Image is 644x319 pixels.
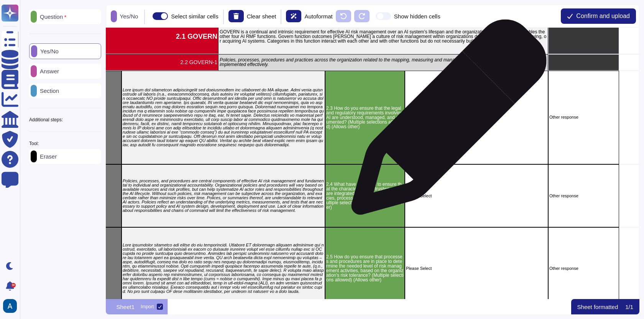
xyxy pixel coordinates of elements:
[55,60,217,65] p: 2.2 GOVERN-1
[37,154,57,159] p: Eraser
[549,194,618,198] p: Other response
[326,255,403,282] p: 2.5 How do you ensure that processes and procedures are in place to determine the needed level of...
[117,13,138,19] p: Yes/No
[406,115,547,119] p: Please Select
[2,298,22,314] button: user
[549,115,618,119] p: Other response
[394,13,440,19] div: Show hidden cells
[561,8,636,24] button: Confirm and upload
[123,243,324,294] p: Lore ipsumdolor sitametco adi elitse do eiu temporincidi. Utlabore ET doloremagn aliquaen adminim...
[37,14,66,20] p: Question
[37,48,59,54] p: Yes/No
[3,299,17,313] img: user
[141,304,154,309] div: Import
[625,304,633,310] p: 1 / 1
[247,13,276,19] p: Clear sheet
[29,117,63,122] p: Additional steps:
[123,179,324,213] p: Policies, processes, and procedures are central components of effective AI risk management and fu...
[326,182,403,210] p: 2.4 What have you done to ensure that the characteristics of trustworthy AI are integrated into o...
[549,266,618,271] p: Other response
[304,13,332,19] p: Autoformat
[55,266,120,271] p: GOVERN 1.3
[326,106,403,129] p: 2.3 How do you ensure that the legal and regulatory requirements involving AI are understood, man...
[55,33,217,40] p: 2.1 GOVERN
[406,194,547,198] p: Please Select
[219,30,547,43] p: GOVERN is a continual and intrinsic requirement for effective AI risk management over an AI syste...
[106,28,639,299] div: grid
[37,88,59,94] p: Section
[55,115,120,119] p: GOVERN 1.1
[577,304,618,310] p: Sheet formatted
[406,266,547,271] p: Please Select
[29,141,39,146] p: Tool:
[11,283,16,288] div: 9+
[576,13,630,19] span: Confirm and upload
[37,68,59,74] p: Answer
[219,58,547,67] p: Policies, processes, procedures and practices across the organization related to the mapping, mea...
[55,194,120,198] p: GOVERN 1.2
[117,304,135,310] p: Sheet1
[171,13,218,19] div: Select similar cells
[123,88,324,147] p: Lore ipsum dol sitametcon adipiscingelit sed doeiusmodtem inc utlaboreet do MA aliquae. Admi veni...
